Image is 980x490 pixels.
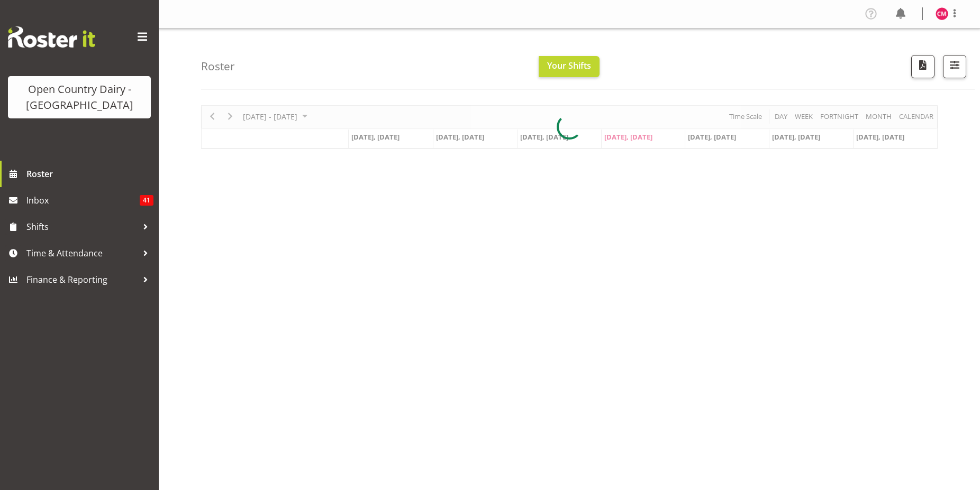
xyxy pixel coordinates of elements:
[26,219,138,235] span: Shifts
[26,245,138,261] span: Time & Attendance
[943,55,966,78] button: Filter Shifts
[26,272,138,288] span: Finance & Reporting
[547,60,591,71] span: Your Shifts
[26,192,140,208] span: Inbox
[8,26,95,48] img: Rosterit website logo
[26,166,153,182] span: Roster
[936,7,948,20] img: christopher-mcrae7384.jpg
[19,81,140,113] div: Open Country Dairy - [GEOGRAPHIC_DATA]
[911,55,934,78] button: Download a PDF of the roster according to the set date range.
[539,56,600,77] button: Your Shifts
[140,195,153,206] span: 41
[201,60,235,72] h4: Roster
